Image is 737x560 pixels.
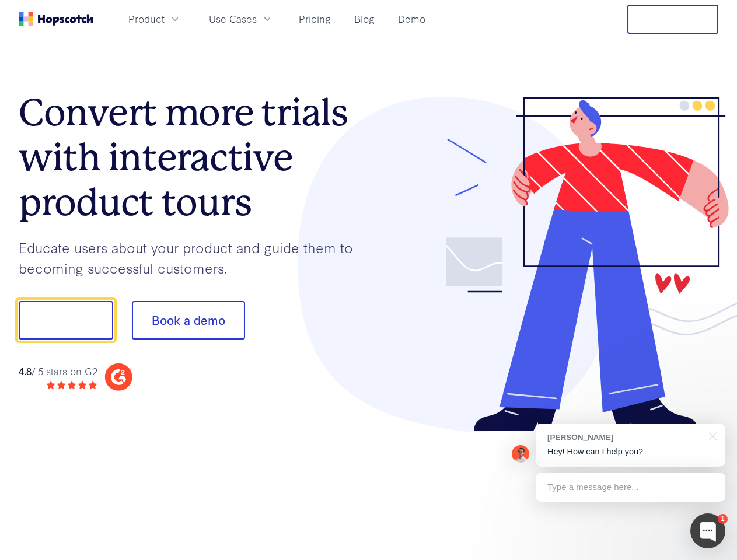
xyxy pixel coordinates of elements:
h1: Convert more trials with interactive product tours [19,90,369,225]
a: Home [19,12,93,26]
a: Pricing [294,9,336,29]
span: Use Cases [209,12,257,26]
strong: 4.8 [19,364,32,377]
button: Product [121,9,188,29]
p: Hey! How can I help you? [547,446,714,458]
p: Educate users about your product and guide them to becoming successful customers. [19,237,369,278]
button: Show me! [19,301,113,339]
div: [PERSON_NAME] [547,432,702,443]
button: Book a demo [132,301,245,339]
a: Demo [393,9,430,29]
div: 1 [718,514,728,524]
button: Free Trial [627,5,718,34]
div: Type a message here... [536,473,725,502]
span: Product [128,12,165,26]
a: Blog [350,9,379,29]
button: Use Cases [202,9,280,29]
div: / 5 stars on G2 [19,364,97,379]
img: Mark Spera [512,445,529,463]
